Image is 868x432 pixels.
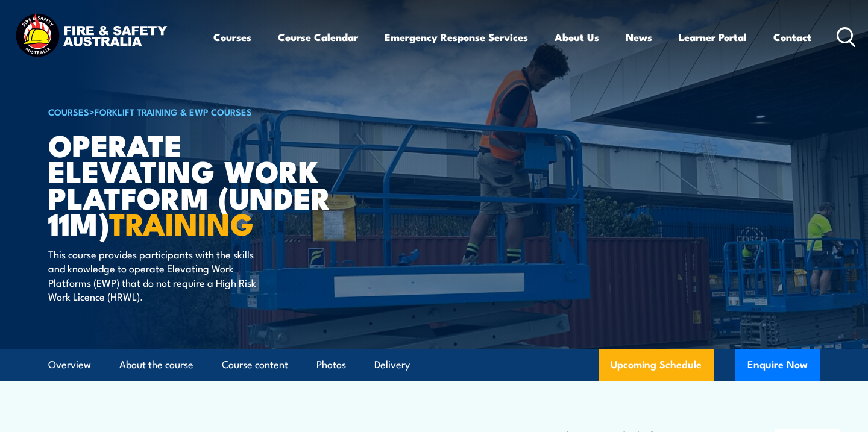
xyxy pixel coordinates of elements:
a: Contact [773,21,811,53]
a: About the course [119,349,193,381]
a: Course Calendar [278,21,358,53]
a: Forklift Training & EWP Courses [95,105,252,118]
h6: > [48,104,346,119]
a: Course content [222,349,288,381]
a: Courses [213,21,251,53]
a: Upcoming Schedule [599,349,714,381]
a: COURSES [48,105,89,118]
a: Overview [48,349,91,381]
a: Emergency Response Services [385,21,528,53]
a: News [626,21,652,53]
a: Learner Portal [679,21,747,53]
a: About Us [555,21,599,53]
p: This course provides participants with the skills and knowledge to operate Elevating Work Platfor... [48,247,268,304]
a: Photos [316,349,346,381]
a: Delivery [374,349,410,381]
strong: TRAINING [109,199,254,246]
h1: Operate Elevating Work Platform (under 11m) [48,131,346,236]
button: Enquire Now [735,349,820,381]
